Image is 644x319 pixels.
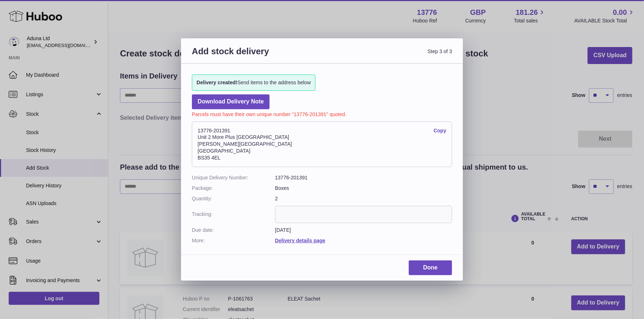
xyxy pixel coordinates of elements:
[197,80,237,85] strong: Delivery created!
[192,227,275,234] dt: Due date:
[192,46,322,65] h3: Add stock delivery
[192,94,270,109] a: Download Delivery Note
[192,174,275,181] dt: Unique Delivery Number:
[322,46,452,65] span: Step 3 of 3
[192,206,275,223] dt: Tracking:
[192,185,275,192] dt: Package:
[409,260,452,275] a: Done
[275,238,325,243] a: Delivery details page
[197,79,311,86] span: Send items to the address below
[275,195,452,202] dd: 2
[275,185,452,192] dd: Boxes
[192,109,452,118] p: Parcels must have their own unique number "13776-201391" quoted.
[275,227,452,234] dd: [DATE]
[192,237,275,244] dt: More:
[434,127,446,134] a: Copy
[192,122,452,167] address: 13776-201391 Unit 2 More Plus [GEOGRAPHIC_DATA] [PERSON_NAME][GEOGRAPHIC_DATA] [GEOGRAPHIC_DATA] ...
[275,174,452,181] dd: 13776-201391
[192,195,275,202] dt: Quantity:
